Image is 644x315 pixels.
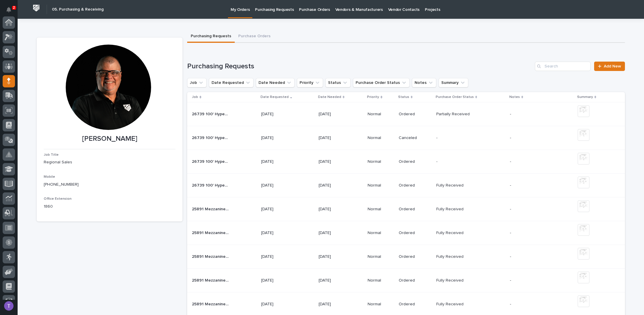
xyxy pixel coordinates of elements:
[594,62,625,71] a: Add New
[399,136,432,140] p: Canceled
[319,231,355,236] p: [DATE]
[187,62,533,71] h1: Purchasing Requests
[3,300,15,312] button: users-avatar
[44,135,175,143] p: [PERSON_NAME]
[192,182,230,188] p: 26739 100' Hyperlite Crane
[187,31,235,43] button: Purchasing Requests
[368,231,394,236] p: Normal
[261,231,298,236] p: [DATE]
[510,183,547,188] p: -
[319,159,355,164] p: [DATE]
[399,278,432,283] p: Ordered
[187,126,625,150] tr: 26739 100' Hyperlite Crane26739 100' Hyperlite Crane [DATE][DATE]NormalCanceled-- -
[44,175,55,179] span: Mobile
[510,159,547,164] p: -
[192,111,230,117] p: 26739 100' Hyperlite Crane
[187,102,625,126] tr: 26739 100' Hyperlite Crane26739 100' Hyperlite Crane [DATE][DATE]NormalOrderedPartially ReceivedP...
[436,158,439,164] p: -
[399,302,432,307] p: Ordered
[319,183,355,188] p: [DATE]
[256,78,295,87] button: Date Needed
[535,62,591,71] input: Search
[319,302,355,307] p: [DATE]
[368,302,394,307] p: Normal
[399,159,432,164] p: Ordered
[510,254,547,259] p: -
[353,78,410,87] button: Purchase Order Status
[187,78,207,87] button: Job
[13,6,15,10] p: 2
[319,136,355,140] p: [DATE]
[192,277,230,283] p: 25891 Mezzanine #2 Guardrail
[436,94,474,100] p: Purchase Order Status
[368,112,394,117] p: Normal
[187,221,625,245] tr: 25891 Mezzanine #1 Guardrail25891 Mezzanine #1 Guardrail [DATE][DATE]NormalOrderedFully ReceivedF...
[261,278,298,283] p: [DATE]
[510,231,547,236] p: -
[368,254,394,259] p: Normal
[31,3,42,13] img: Workspace Logo
[367,94,379,100] p: Priority
[7,7,15,16] div: Notifications2
[399,183,432,188] p: Ordered
[439,78,468,87] button: Summary
[368,159,394,164] p: Normal
[319,254,355,259] p: [DATE]
[261,183,298,188] p: [DATE]
[510,278,547,283] p: -
[261,254,298,259] p: [DATE]
[235,31,274,43] button: Purchase Orders
[325,78,351,87] button: Status
[187,269,625,292] tr: 25891 Mezzanine #2 Guardrail25891 Mezzanine #2 Guardrail [DATE][DATE]NormalOrderedFully ReceivedF...
[436,111,471,117] p: Partially Received
[192,158,230,164] p: 26739 100' Hyperlite Crane
[510,302,547,307] p: -
[399,254,432,259] p: Ordered
[261,94,289,100] p: Date Requested
[436,301,465,307] p: Fully Received
[368,207,394,212] p: Normal
[261,112,298,117] p: [DATE]
[399,207,432,212] p: Ordered
[192,206,230,212] p: 25891 Mezzanine #1 Guardrail
[319,278,355,283] p: [DATE]
[399,112,432,117] p: Ordered
[192,253,230,259] p: 25891 Mezzanine #2 Guardrail
[44,197,72,201] span: Office Extension
[261,159,298,164] p: [DATE]
[368,136,394,140] p: Normal
[261,207,298,212] p: [DATE]
[187,150,625,174] tr: 26739 100' Hyperlite Crane26739 100' Hyperlite Crane [DATE][DATE]NormalOrdered-- -
[297,78,323,87] button: Priority
[412,78,436,87] button: Notes
[209,78,253,87] button: Date Requested
[604,64,621,68] span: Add New
[319,112,355,117] p: [DATE]
[510,112,547,117] p: -
[577,94,593,100] p: Summary
[436,134,439,140] p: -
[192,301,230,307] p: 25891 Mezzanine #3 Guardrail
[510,207,547,212] p: -
[436,182,465,188] p: Fully Received
[436,253,465,259] p: Fully Received
[192,134,230,140] p: 26739 100' Hyperlite Crane
[187,174,625,197] tr: 26739 100' Hyperlite Crane26739 100' Hyperlite Crane [DATE][DATE]NormalOrderedFully ReceivedFully...
[510,136,547,140] p: -
[44,204,175,210] p: 1860
[318,94,341,100] p: Date Needed
[192,229,230,236] p: 25891 Mezzanine #1 Guardrail
[187,197,625,221] tr: 25891 Mezzanine #1 Guardrail25891 Mezzanine #1 Guardrail [DATE][DATE]NormalOrderedFully ReceivedF...
[187,245,625,269] tr: 25891 Mezzanine #2 Guardrail25891 Mezzanine #2 Guardrail [DATE][DATE]NormalOrderedFully ReceivedF...
[52,7,104,12] h2: 05. Purchasing & Receiving
[436,229,465,236] p: Fully Received
[436,206,465,212] p: Fully Received
[44,159,175,165] p: Regional Sales
[398,94,409,100] p: Status
[3,4,15,16] button: Notifications
[261,136,298,140] p: [DATE]
[261,302,298,307] p: [DATE]
[509,94,520,100] p: Notes
[192,94,198,100] p: Job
